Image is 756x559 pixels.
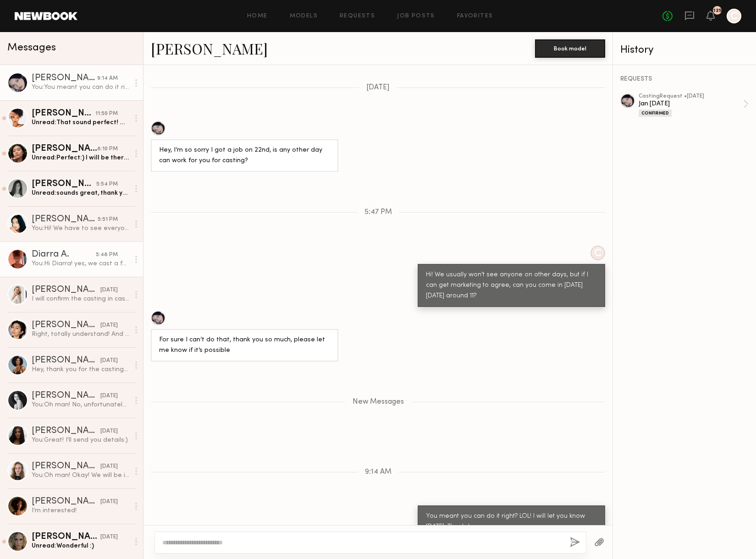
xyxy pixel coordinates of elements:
div: [PERSON_NAME] [32,391,100,400]
span: New Messages [353,398,404,406]
div: [PERSON_NAME] [32,180,96,189]
div: [DATE] [100,286,118,295]
span: [DATE] [366,84,390,92]
div: History [620,45,749,55]
button: Book model [535,39,605,58]
div: For sure I can’t do that, thank you so much, please let me know if it’s possible [159,335,330,356]
div: 9:14 AM [97,74,118,83]
div: [PERSON_NAME] [32,321,100,330]
div: [DATE] [100,356,118,365]
a: Requests [340,13,375,19]
div: You meant you can do it right? LOL! I will let you know [DATE]. Thanks! [426,511,597,532]
div: 5:51 PM [98,215,118,224]
div: I’m interested! [32,506,129,515]
div: [DATE] [100,392,118,400]
span: 5:47 PM [364,208,392,216]
span: 9:14 AM [365,468,392,476]
div: [PERSON_NAME] [32,497,100,506]
div: [PERSON_NAME] [32,532,100,542]
div: Unread: Perfect:) I will be there! Thanks! [32,153,129,162]
div: You: Great! I'll send you details:) [32,436,129,444]
a: C [727,9,741,23]
div: [DATE] [100,462,118,471]
div: Diarra A. [32,250,96,259]
div: Jan [DATE] [639,99,743,108]
div: [PERSON_NAME] [32,144,97,153]
div: [PERSON_NAME] [32,427,100,436]
div: casting Request • [DATE] [639,93,743,99]
div: You: You meant you can do it right? LOL! I will let you know [DATE]. Thanks! [32,83,129,92]
a: Models [290,13,318,19]
div: You: Hi! We have to see everyone in person for shade match. Don't worry, we cast and shoot severa... [32,224,129,233]
a: Favorites [457,13,493,19]
div: Unread: sounds great, thank you for the details! see you then :) [32,189,129,197]
div: 11:50 PM [95,110,118,118]
a: Home [247,13,268,19]
div: REQUESTS [620,76,749,82]
div: Right, totally understand! And okay awesome thank you so much! Have a great day! [32,330,129,339]
div: Unread: Wonderful :) [32,542,129,550]
div: [PERSON_NAME] [32,215,98,224]
div: [DATE] [100,533,118,542]
div: 125 [713,8,722,13]
a: [PERSON_NAME] [151,38,268,58]
div: Hi! We usually won't see anyone on other days, but if I can get marketing to agree, can you come ... [426,270,597,301]
div: [DATE] [100,498,118,506]
div: 5:48 PM [96,251,118,259]
div: I will confirm the casting in case if I can make it! [32,295,129,303]
div: 8:10 PM [97,145,118,153]
div: Confirmed [639,110,672,117]
div: [PERSON_NAME] [32,109,95,118]
div: Hey, I’m so sorry I got a job on 22nd, is any other day can work for you for casting? [159,145,330,166]
div: Hey, thank you for the casting opportunity. Unfortunately I am out of town next week and won’t be... [32,365,129,374]
div: Unread: That sound perfect! Will do! Thank you so much!! [32,118,129,127]
div: [PERSON_NAME] [32,285,100,295]
a: Job Posts [397,13,435,19]
a: Book model [535,44,605,52]
div: [PERSON_NAME] [32,356,100,365]
div: You: Oh man! Okay! We will be in touch for the next one! [32,471,129,480]
a: castingRequest •[DATE]Jan [DATE]Confirmed [639,93,749,117]
div: 5:54 PM [96,180,118,189]
div: [DATE] [100,427,118,436]
div: [DATE] [100,321,118,330]
span: Messages [7,43,56,53]
div: You: Oh man! No, unfortunately not. Well, you could come to the casting next week and we can see ... [32,400,129,409]
div: [PERSON_NAME] [32,74,97,83]
div: [PERSON_NAME] [32,462,100,471]
div: You: Hi Diarra! yes, we cast a few times a year. I will let you know when the next one is:) [32,259,129,268]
